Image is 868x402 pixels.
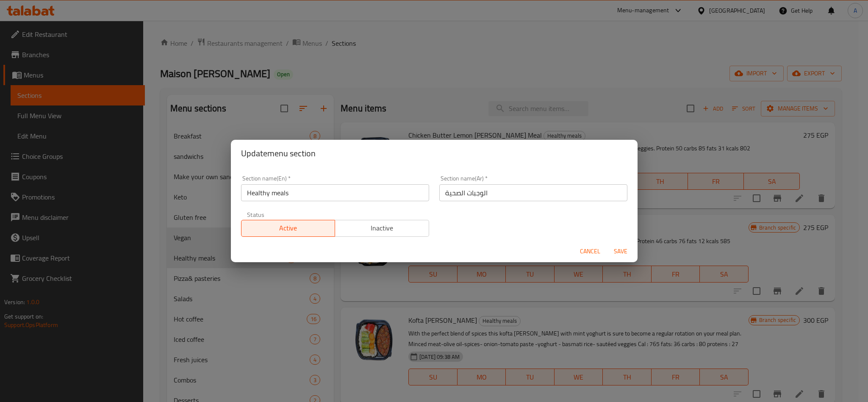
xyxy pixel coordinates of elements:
[338,222,426,234] span: Inactive
[241,184,429,201] input: Please enter section name(en)
[245,222,332,234] span: Active
[241,147,627,160] h2: Update menu section
[577,244,604,259] button: Cancel
[610,246,631,257] span: Save
[580,246,600,257] span: Cancel
[241,220,336,237] button: Active
[607,244,634,259] button: Save
[335,220,429,237] button: Inactive
[439,184,627,201] input: Please enter section name(ar)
